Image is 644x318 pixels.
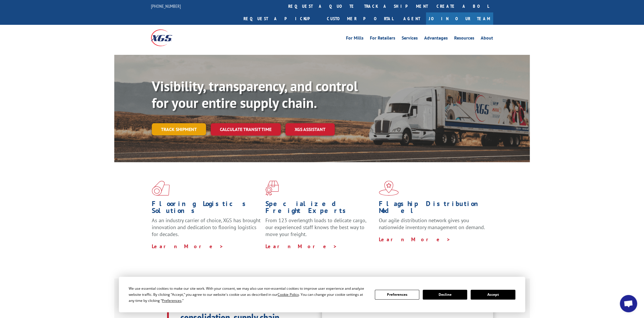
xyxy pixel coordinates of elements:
a: About [481,36,493,42]
a: Learn More > [152,243,224,250]
a: Customer Portal [323,12,398,25]
a: Advantages [424,36,448,42]
button: Preferences [375,290,419,300]
button: Decline [423,290,467,300]
a: For Retailers [370,36,395,42]
a: [PHONE_NUMBER] [151,3,181,9]
span: Preferences [162,298,181,303]
div: Cookie Consent Prompt [119,277,525,312]
a: For Mills [346,36,364,42]
span: Our agile distribution network gives you nationwide inventory management on demand. [379,217,485,231]
h1: Flooring Logistics Solutions [152,200,261,217]
a: Resources [454,36,474,42]
span: As an industry carrier of choice, XGS has brought innovation and dedication to flooring logistics... [152,217,261,237]
div: We use essential cookies to make our site work. With your consent, we may also use non-essential ... [129,285,368,304]
h1: Flagship Distribution Model [379,200,488,217]
span: Cookie Policy [278,292,299,297]
h1: Specialized Freight Experts [265,200,374,217]
a: Track shipment [152,123,206,135]
a: Request a pickup [239,12,323,25]
a: Learn More > [379,236,451,243]
div: Open chat [620,295,637,312]
b: Visibility, transparency, and control for your entire supply chain. [152,77,358,112]
img: xgs-icon-focused-on-flooring-red [265,181,279,196]
button: Accept [471,290,515,300]
a: Learn More > [265,243,337,250]
img: xgs-icon-total-supply-chain-intelligence-red [152,181,170,196]
a: Services [402,36,418,42]
a: XGS ASSISTANT [285,123,335,136]
a: Agent [398,12,426,25]
a: Calculate transit time [211,123,281,136]
a: Join Our Team [426,12,493,25]
p: From 123 overlength loads to delicate cargo, our experienced staff knows the best way to move you... [265,217,374,243]
img: xgs-icon-flagship-distribution-model-red [379,181,399,196]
